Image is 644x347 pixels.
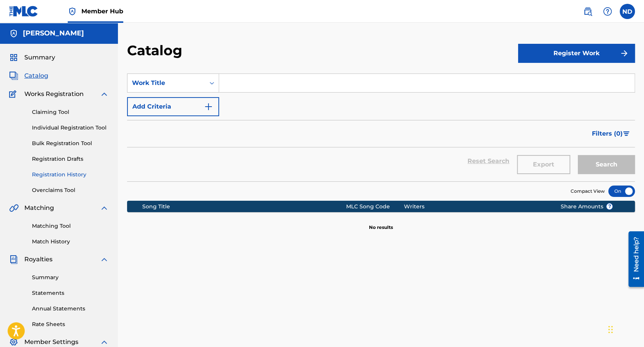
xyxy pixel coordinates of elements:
[32,108,109,116] a: Claiming Tool
[100,203,109,213] img: expand
[608,318,613,341] div: Drag
[606,310,644,347] iframe: Chat Widget
[603,7,612,16] img: help
[32,186,109,194] a: Overclaims Tool
[9,53,55,62] a: SummarySummary
[9,337,18,347] img: Member Settings
[32,139,109,147] a: Bulk Registration Tool
[127,42,186,59] h2: Catalog
[127,74,635,181] form: Search Form
[24,337,78,347] span: Member Settings
[623,228,644,289] iframe: Resource Center
[127,97,219,116] button: Add Criteria
[560,203,613,211] span: Share Amounts
[100,90,109,99] img: expand
[32,171,109,179] a: Registration History
[9,203,19,213] img: Matching
[369,215,393,231] p: No results
[9,6,38,17] img: MLC Logo
[9,255,18,264] img: Royalties
[32,238,109,246] a: Match History
[587,124,635,143] button: Filters (0)
[518,44,635,63] button: Register Work
[24,255,52,264] span: Royalties
[592,129,623,138] span: Filters ( 0 )
[9,90,19,99] img: Works Registration
[404,203,549,211] div: Writers
[24,53,55,62] span: Summary
[204,102,213,111] img: 9d2ae6d4665cec9f34b9.svg
[600,4,615,19] div: Help
[606,203,612,209] span: ?
[32,222,109,230] a: Matching Tool
[100,337,109,347] img: expand
[620,49,629,58] img: f7272a7cc735f4ea7f67.svg
[580,4,595,19] a: Public Search
[9,53,18,62] img: Summary
[9,71,18,80] img: Catalog
[9,71,48,80] a: CatalogCatalog
[24,203,54,213] span: Matching
[32,155,109,163] a: Registration Drafts
[68,7,77,16] img: Top Rightsholder
[620,4,635,19] div: User Menu
[81,7,123,16] span: Member Hub
[32,289,109,297] a: Statements
[32,305,109,313] a: Annual Statements
[24,90,84,99] span: Works Registration
[100,255,109,264] img: expand
[23,29,84,38] h5: Nikolas Dzuga
[623,131,630,136] img: filter
[583,7,592,16] img: search
[571,188,605,195] span: Compact View
[132,78,200,88] div: Work Title
[346,203,404,211] div: MLC Song Code
[9,29,18,38] img: Accounts
[142,203,346,211] div: Song Title
[32,273,109,281] a: Summary
[32,124,109,132] a: Individual Registration Tool
[32,320,109,328] a: Rate Sheets
[24,71,48,80] span: Catalog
